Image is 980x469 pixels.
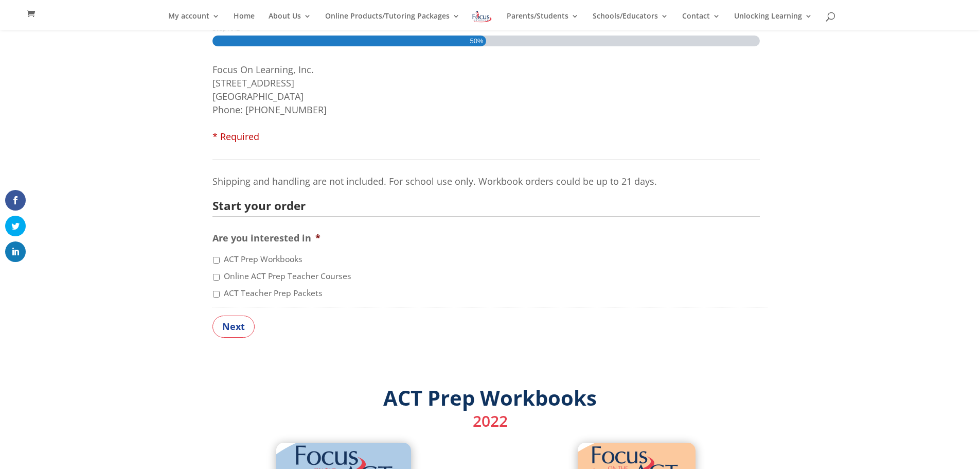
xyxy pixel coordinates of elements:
a: Schools/Educators [593,12,668,30]
a: About Us [269,12,311,30]
label: Are you interested in [212,232,320,244]
h2: Start your order [212,200,752,212]
p: Shipping and handling are not included. For school use only. Workbook orders could be up to 21 days. [212,175,760,188]
a: Contact [682,12,720,30]
li: Focus On Learning, Inc. [STREET_ADDRESS] [GEOGRAPHIC_DATA] Phone: [PHONE_NUMBER] [212,63,768,143]
a: Parents/Students [507,12,579,30]
input: Next [212,316,255,338]
label: Online ACT Prep Teacher Courses [224,270,351,283]
img: Focus on Learning [471,9,493,24]
p: 2022 [212,413,768,429]
label: ACT Teacher Prep Packets [224,287,323,300]
h3: Step of [212,25,768,31]
a: Unlocking Learning [734,12,812,30]
span: 50% [470,36,483,46]
a: Online Products/Tutoring Packages [325,12,460,30]
label: ACT Prep Workbooks [224,253,302,266]
strong: ACT Prep Workbooks [383,384,597,412]
span: * Required [212,130,259,143]
a: My account [168,12,220,30]
a: Home [234,12,255,30]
